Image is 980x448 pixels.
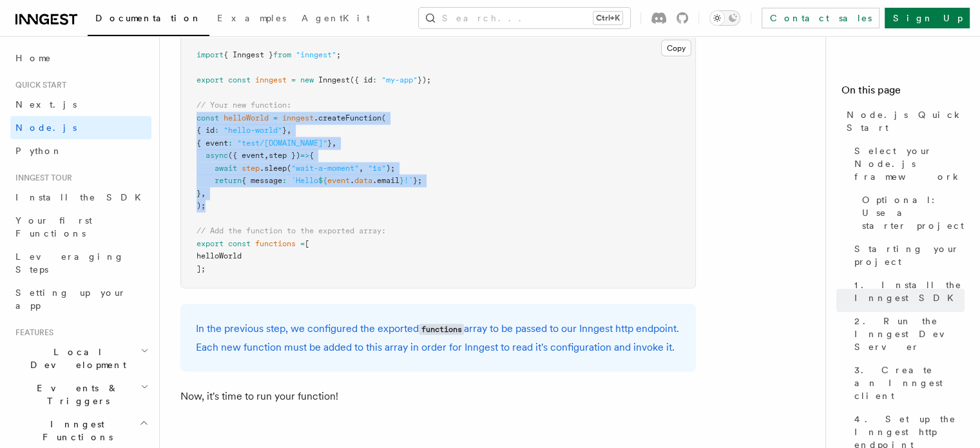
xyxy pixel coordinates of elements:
span: const [228,239,251,248]
span: .email [372,176,399,185]
span: Events & Triggers [10,382,140,407]
span: new [300,75,314,84]
span: .createFunction [314,113,381,122]
span: "hello-world" [224,126,282,135]
span: Node.js Quick Start [847,108,965,134]
span: inngest [255,75,287,84]
a: Your first Functions [10,209,151,245]
a: 2. Run the Inngest Dev Server [849,309,965,358]
span: Next.js [15,99,77,110]
span: Leveraging Steps [15,251,124,275]
p: In the previous step, we configured the exported array to be passed to our Inngest http endpoint.... [196,320,680,356]
span: ({ id [350,75,372,84]
span: Starting your project [854,242,965,268]
span: Setting up your app [15,287,126,311]
span: }; [413,176,422,185]
span: { event [197,139,228,148]
span: Examples [217,13,286,23]
button: Search...Ctrl+K [419,8,630,28]
span: // Your new function: [197,101,291,110]
button: Events & Triggers [10,376,151,413]
span: helloWorld [224,113,269,122]
span: [ [305,239,309,248]
span: await [215,164,237,173]
span: export [197,75,224,84]
span: `Hello [291,176,318,185]
span: => [300,151,309,160]
a: Select your Node.js framework [849,139,965,188]
span: Documentation [95,13,202,23]
span: Select your Node.js framework [854,144,965,183]
span: , [201,189,206,198]
span: = [291,75,296,84]
span: data [354,176,372,185]
span: const [228,75,251,84]
span: "test/[DOMAIN_NAME]" [237,139,327,148]
span: Inngest [318,75,350,84]
span: } [327,139,332,148]
a: 1. Install the Inngest SDK [849,273,965,309]
span: ]; [197,264,206,273]
span: Inngest tour [10,173,72,183]
a: Leveraging Steps [10,245,151,281]
span: { message [242,176,282,185]
button: Copy [661,40,691,57]
a: Documentation [88,4,209,36]
span: from [273,50,291,59]
h4: On this page [841,83,965,103]
button: Toggle dark mode [709,10,740,26]
a: Setting up your app [10,281,151,317]
span: , [287,126,291,135]
span: , [359,164,363,173]
span: step [242,164,260,173]
button: Local Development [10,340,151,376]
span: export [197,239,224,248]
a: Starting your project [849,237,965,273]
span: import [197,50,224,59]
span: ); [197,201,206,210]
a: 3. Create an Inngest client [849,358,965,407]
span: { Inngest } [224,50,273,59]
a: Examples [209,4,294,35]
a: Python [10,139,151,162]
span: 3. Create an Inngest client [854,364,965,402]
kbd: Ctrl+K [593,12,622,24]
p: Now, it's time to run your function! [180,387,696,405]
span: "1s" [368,164,386,173]
span: : [228,139,233,148]
span: "inngest" [296,50,336,59]
a: Install the SDK [10,186,151,209]
span: ( [381,113,386,122]
span: 2. Run the Inngest Dev Server [854,315,965,353]
span: .sleep [260,164,287,173]
span: helloWorld [197,251,242,260]
span: Install the SDK [15,192,149,202]
span: step }) [269,151,300,160]
span: Inngest Functions [10,418,139,443]
span: Quick start [10,80,66,90]
span: { id [197,126,215,135]
span: ); [386,164,395,173]
span: AgentKit [302,13,370,23]
a: Contact sales [762,8,879,28]
span: "my-app" [381,75,418,84]
span: Your first Functions [15,215,92,239]
a: Home [10,46,151,70]
span: inngest [282,113,314,122]
span: const [197,113,219,122]
span: } [197,189,201,198]
span: } [282,126,287,135]
span: . [350,176,354,185]
span: functions [255,239,296,248]
span: : [282,176,287,185]
span: ( [287,164,291,173]
span: : [372,75,377,84]
span: async [206,151,228,160]
span: } [399,176,404,185]
span: , [332,139,336,148]
span: ${ [318,176,327,185]
span: : [215,126,219,135]
span: "wait-a-moment" [291,164,359,173]
a: Next.js [10,93,151,116]
a: Node.js Quick Start [841,103,965,139]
